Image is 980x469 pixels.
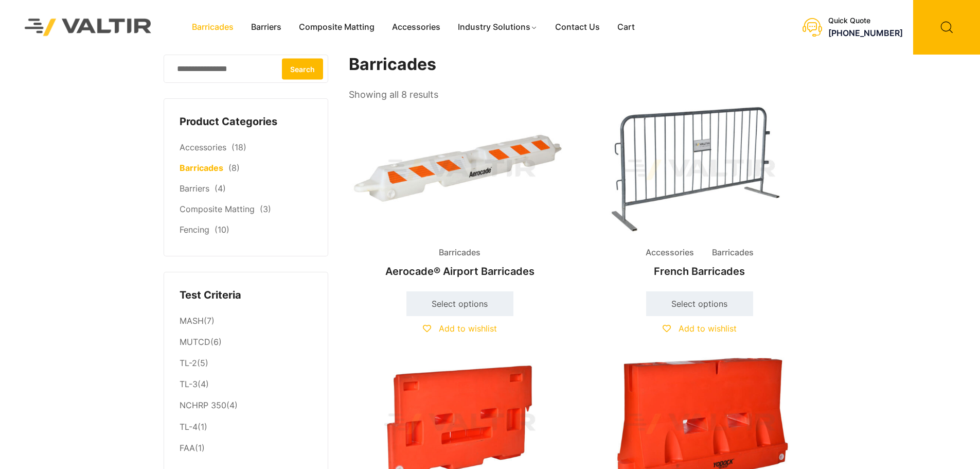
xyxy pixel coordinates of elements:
[180,288,312,303] h4: Test Criteria
[180,374,312,395] li: (4)
[242,20,290,35] a: Barriers
[589,103,811,283] a: Accessories BarricadesFrench Barricades
[646,291,753,316] a: Select options for “French Barricades”
[180,332,312,353] li: (6)
[180,416,312,438] li: (1)
[828,16,903,25] div: Quick Quote
[180,379,198,389] a: TL-3
[180,183,209,194] a: Barriers
[180,142,226,152] a: Accessories
[828,28,903,38] a: [PHONE_NUMBER]
[349,86,438,103] p: Showing all 8 results
[180,353,312,374] li: (5)
[183,20,242,35] a: Barricades
[180,400,226,410] a: NCHRP 350
[406,291,513,316] a: Select options for “Aerocade® Airport Barricades”
[180,337,210,347] a: MUTCD
[180,422,198,432] a: TL-4
[704,245,761,260] span: Barricades
[589,260,811,283] h2: French Barricades
[431,245,488,260] span: Barricades
[439,323,497,334] span: Add to wishlist
[449,20,546,35] a: Industry Solutions
[679,323,737,334] span: Add to wishlist
[180,224,209,235] a: Fencing
[260,204,271,214] span: (3)
[180,204,255,214] a: Composite Matting
[180,395,312,416] li: (4)
[290,20,383,35] a: Composite Matting
[180,443,195,453] a: FAA
[546,20,609,35] a: Contact Us
[228,163,240,173] span: (8)
[180,114,312,130] h4: Product Categories
[180,358,197,368] a: TL-2
[383,20,449,35] a: Accessories
[349,55,812,75] h1: Barricades
[282,58,323,79] button: Search
[609,20,644,35] a: Cart
[180,438,312,456] li: (1)
[11,5,165,49] img: Valtir Rentals
[215,183,226,194] span: (4)
[638,245,702,260] span: Accessories
[349,260,571,283] h2: Aerocade® Airport Barricades
[180,310,312,332] li: (7)
[215,224,229,235] span: (10)
[663,323,737,334] a: Add to wishlist
[180,163,223,173] a: Barricades
[231,142,246,152] span: (18)
[180,316,204,326] a: MASH
[423,323,497,334] a: Add to wishlist
[349,103,571,283] a: BarricadesAerocade® Airport Barricades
